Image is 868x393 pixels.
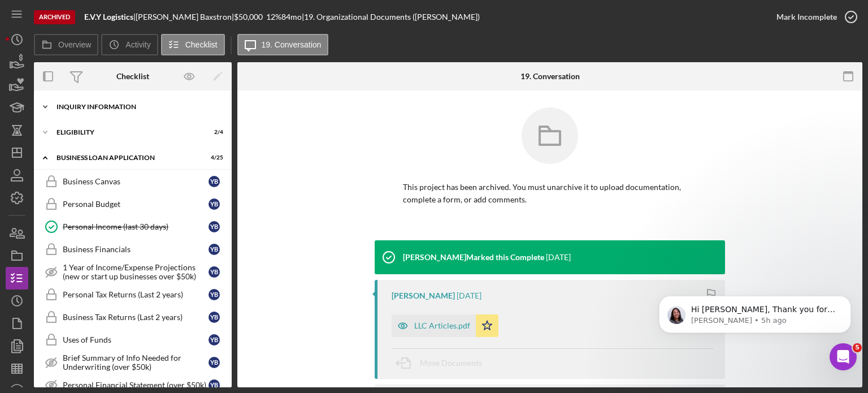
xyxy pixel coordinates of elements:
a: Business CanvasYB [40,170,226,193]
div: Business Financials [63,245,209,254]
div: ELIGIBILITY [57,129,195,136]
button: Overview [34,34,98,55]
div: Mark Incomplete [776,6,837,28]
button: LLC Articles.pdf [392,314,498,337]
div: LLC Articles.pdf [414,321,470,330]
div: | 19. Organizational Documents ([PERSON_NAME]) [302,12,480,21]
div: Y B [209,312,220,323]
div: 4 / 25 [203,154,223,161]
div: Y B [209,357,220,368]
div: Personal Budget [63,200,209,209]
span: $50,000 [234,12,263,21]
div: Brief Summary of Info Needed for Underwriting (over $50k) [63,353,209,372]
div: 2 / 4 [203,129,223,136]
button: Move Documents [392,349,493,377]
div: INQUIRY INFORMATION [57,103,218,110]
p: This project has been archived. You must unarchive it to upload documentation, complete a form, o... [403,181,697,206]
button: Mark Incomplete [765,6,862,28]
div: Personal Financial Statement (over $50k) [63,381,209,390]
div: Y B [209,176,220,187]
div: Y B [209,244,220,255]
span: Move Documents [420,358,482,368]
b: E.V.Y Logistics [84,12,133,21]
span: 5 [853,343,862,352]
a: Uses of FundsYB [40,329,226,351]
label: Checklist [185,40,218,49]
div: Archived [34,10,75,24]
div: Y B [209,379,220,391]
iframe: Intercom live chat [830,343,857,370]
button: Activity [101,34,158,55]
label: 19. Conversation [262,40,322,49]
div: Business Canvas [63,177,209,186]
div: 19. Conversation [520,72,580,81]
label: Overview [58,40,91,49]
div: Business Tax Returns (Last 2 years) [63,313,209,322]
time: 2023-11-27 20:27 [546,253,571,262]
a: Brief Summary of Info Needed for Underwriting (over $50k)YB [40,351,226,374]
a: Business Tax Returns (Last 2 years)YB [40,306,226,329]
div: 12 % [266,12,281,21]
a: Personal Income (last 30 days)YB [40,215,226,238]
div: Checklist [116,72,149,81]
time: 2023-11-27 20:27 [457,291,481,300]
a: Personal Tax Returns (Last 2 years)YB [40,283,226,306]
button: Checklist [161,34,225,55]
div: Y B [209,266,220,278]
a: Business FinancialsYB [40,238,226,261]
a: 1 Year of Income/Expense Projections (new or start up businesses over $50k)YB [40,261,226,283]
div: Uses of Funds [63,335,209,344]
div: Y B [209,289,220,300]
div: [PERSON_NAME] [392,291,455,300]
div: 1 Year of Income/Expense Projections (new or start up businesses over $50k) [63,263,209,281]
div: Personal Tax Returns (Last 2 years) [63,290,209,299]
div: [PERSON_NAME] Baxstron | [136,12,234,21]
div: Y B [209,198,220,210]
iframe: Intercom notifications message [642,272,868,362]
div: [PERSON_NAME] Marked this Complete [403,253,544,262]
div: Y B [209,334,220,346]
div: Personal Income (last 30 days) [63,222,209,231]
a: Personal BudgetYB [40,193,226,215]
label: Activity [125,40,150,49]
div: 84 mo [281,12,302,21]
div: | [84,12,136,21]
button: 19. Conversation [237,34,329,55]
div: Y B [209,221,220,232]
div: BUSINESS LOAN APPLICATION [57,154,195,161]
